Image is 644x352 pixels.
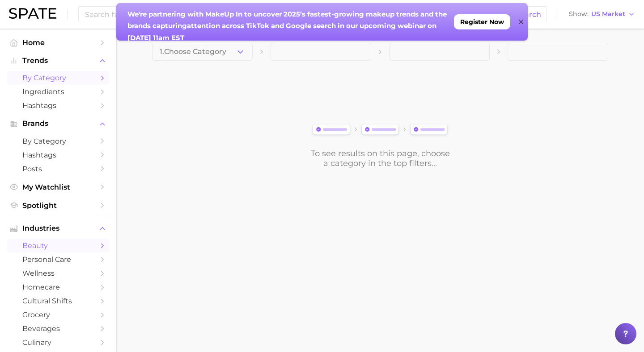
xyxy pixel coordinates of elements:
span: 1. Choose Category [160,48,226,56]
div: To see results on this page, choose a category in the top filters... [310,149,450,168]
span: homecare [22,283,94,291]
button: ShowUS Market [567,8,637,20]
span: wellness [22,269,94,277]
span: Posts [22,165,94,173]
a: Hashtags [7,99,109,112]
span: by Category [22,137,94,145]
span: Show [569,12,589,17]
a: grocery [7,308,109,322]
img: SPATE [9,8,56,19]
span: Ingredients [22,87,94,96]
a: homecare [7,280,109,294]
span: grocery [22,311,94,319]
button: Trends [7,54,109,67]
span: culinary [22,338,94,347]
span: US Market [591,12,625,17]
a: My Watchlist [7,180,109,194]
span: My Watchlist [22,183,94,191]
span: Hashtags [22,101,94,110]
span: personal care [22,255,94,264]
span: beauty [22,241,94,250]
input: Search here for a brand, industry, or ingredient [84,7,506,22]
span: beverages [22,324,94,333]
span: Industries [22,224,94,232]
a: Home [7,36,109,50]
a: Ingredients [7,85,109,99]
a: wellness [7,266,109,280]
span: cultural shifts [22,297,94,305]
a: beauty [7,239,109,253]
span: Search [516,10,541,19]
a: by Category [7,71,109,85]
a: personal care [7,253,109,266]
span: Spotlight [22,201,94,210]
img: svg%3e [310,122,450,138]
a: by Category [7,134,109,148]
a: beverages [7,322,109,335]
button: Industries [7,222,109,235]
span: Hashtags [22,151,94,159]
span: Trends [22,57,94,65]
span: by Category [22,74,94,82]
span: Home [22,38,94,47]
a: Posts [7,162,109,176]
span: Brands [22,120,94,128]
a: Hashtags [7,148,109,162]
button: 1.Choose Category [152,43,253,61]
a: cultural shifts [7,294,109,308]
a: Spotlight [7,199,109,212]
a: culinary [7,335,109,349]
button: Brands [7,117,109,130]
